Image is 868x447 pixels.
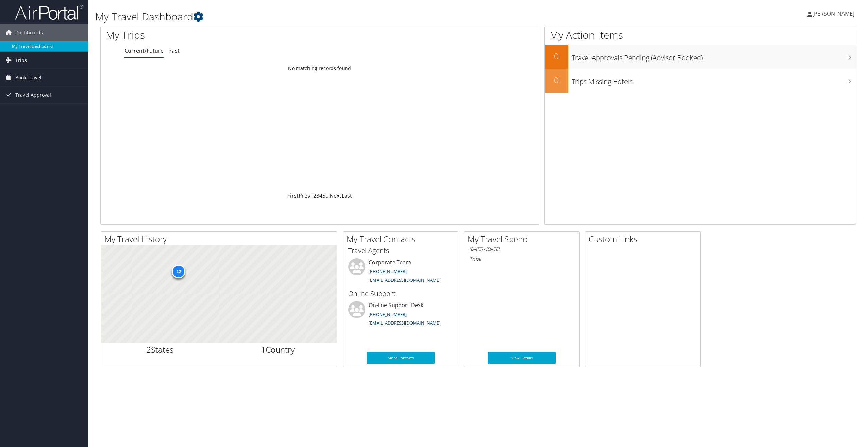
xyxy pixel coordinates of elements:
div: 12 [172,264,185,278]
a: [PERSON_NAME] [807,3,861,24]
a: [EMAIL_ADDRESS][DOMAIN_NAME] [369,277,440,283]
h6: Total [469,255,574,263]
span: 2 [146,344,151,355]
h3: Travel Agents [348,246,453,255]
a: 2 [313,192,316,199]
a: First [287,192,299,199]
a: Current/Future [124,47,164,54]
h2: 0 [545,50,568,62]
a: 4 [319,192,322,199]
span: Trips [15,52,27,69]
li: Corporate Team [345,258,456,286]
h3: Travel Approvals Pending (Advisor Booked) [572,50,856,63]
h2: States [106,344,214,355]
h3: Online Support [348,289,453,298]
a: [PHONE_NUMBER] [369,311,407,317]
h3: Trips Missing Hotels [572,73,856,86]
a: More Contacts [367,352,435,364]
h1: My Trips [106,28,351,42]
a: 5 [322,192,325,199]
span: Book Travel [15,69,41,86]
a: Past [168,47,180,54]
h2: Country [224,344,332,355]
span: Dashboards [15,24,43,41]
span: Travel Approval [15,86,51,103]
li: On-line Support Desk [345,301,456,329]
h2: 0 [545,74,568,86]
span: … [325,192,330,199]
a: 0Trips Missing Hotels [545,69,856,93]
a: 3 [316,192,319,199]
a: View Details [488,352,556,364]
h2: My Travel Spend [468,233,579,245]
h2: Custom Links [589,233,700,245]
h1: My Action Items [545,28,856,42]
span: 1 [261,344,266,355]
span: [PERSON_NAME] [812,10,854,17]
a: Prev [299,192,310,199]
img: airportal-logo.png [15,4,83,20]
h6: [DATE] - [DATE] [469,246,574,252]
a: 0Travel Approvals Pending (Advisor Booked) [545,45,856,69]
a: Last [341,192,352,199]
a: [EMAIL_ADDRESS][DOMAIN_NAME] [369,320,440,326]
h2: My Travel Contacts [347,233,458,245]
td: No matching records found [101,62,539,74]
a: 1 [310,192,313,199]
a: Next [330,192,341,199]
a: [PHONE_NUMBER] [369,268,407,275]
h2: My Travel History [104,233,337,245]
h1: My Travel Dashboard [95,10,606,24]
